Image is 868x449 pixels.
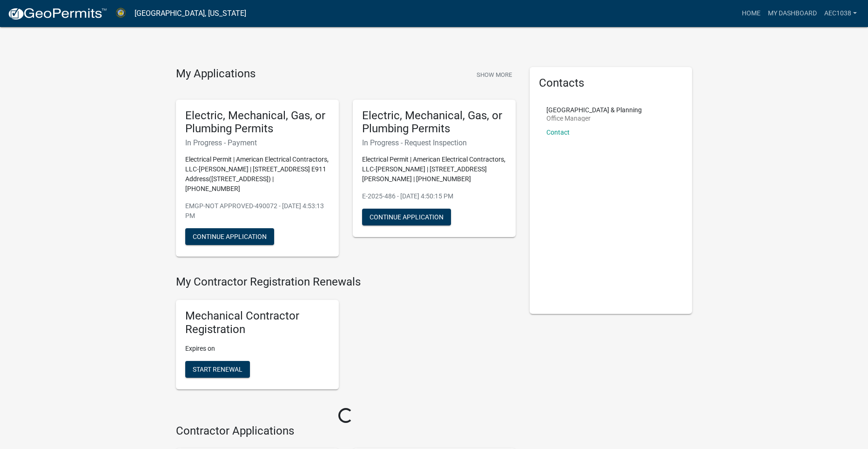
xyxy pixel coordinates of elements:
[185,361,250,378] button: Start Renewal
[764,5,821,22] a: My Dashboard
[176,67,256,81] h4: My Applications
[546,107,642,113] p: [GEOGRAPHIC_DATA] & Planning
[738,5,764,22] a: Home
[185,155,330,194] p: Electrical Permit | American Electrical Contractors, LLC-[PERSON_NAME] | [STREET_ADDRESS] E911 Ad...
[546,115,642,122] p: Office Manager
[176,424,516,438] h4: Contractor Applications
[185,309,330,336] h5: Mechanical Contractor Registration
[539,76,683,90] h5: Contacts
[185,109,330,136] h5: Electric, Mechanical, Gas, or Plumbing Permits
[362,191,506,201] p: E-2025-486 - [DATE] 4:50:15 PM
[473,67,516,82] button: Show More
[135,6,246,21] a: [GEOGRAPHIC_DATA], [US_STATE]
[821,5,861,22] a: AEC1038
[114,7,127,20] img: Abbeville County, South Carolina
[546,129,570,136] a: Contact
[185,228,274,245] button: Continue Application
[362,209,451,225] button: Continue Application
[362,138,506,147] h6: In Progress - Request Inspection
[185,344,330,354] p: Expires on
[185,138,330,147] h6: In Progress - Payment
[362,155,506,184] p: Electrical Permit | American Electrical Contractors, LLC-[PERSON_NAME] | [STREET_ADDRESS][PERSON_...
[176,275,516,396] wm-registration-list-section: My Contractor Registration Renewals
[362,109,506,136] h5: Electric, Mechanical, Gas, or Plumbing Permits
[185,201,330,221] p: EMGP-NOT APPROVED-490072 - [DATE] 4:53:13 PM
[193,365,242,373] span: Start Renewal
[176,275,516,289] h4: My Contractor Registration Renewals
